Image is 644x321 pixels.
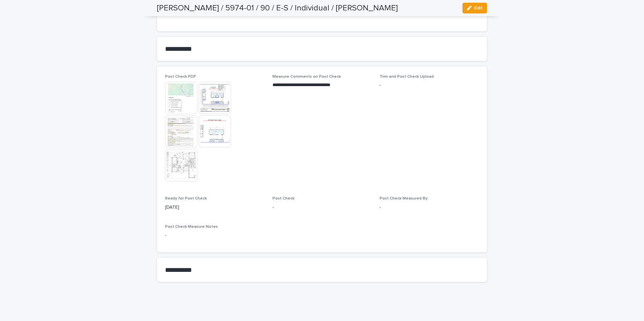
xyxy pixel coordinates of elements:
[165,75,196,79] span: Post Check PDF
[380,204,479,211] p: -
[165,225,218,229] span: Post Check Measure Notes
[272,204,372,211] p: -
[165,197,207,201] span: Ready for Post Check
[380,82,479,89] p: -
[165,204,264,211] p: [DATE]
[157,3,398,13] h2: [PERSON_NAME] / 5974-01 / 90 / E-S / Individual / [PERSON_NAME]
[380,197,428,201] span: Post Check Measured By:
[474,6,483,10] span: Edit
[272,75,341,79] span: Measure Comments on Post Check
[165,232,479,239] p: -
[462,3,487,13] button: Edit
[272,197,294,201] span: Post Check
[380,75,434,79] span: Trim and Post Check Upload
